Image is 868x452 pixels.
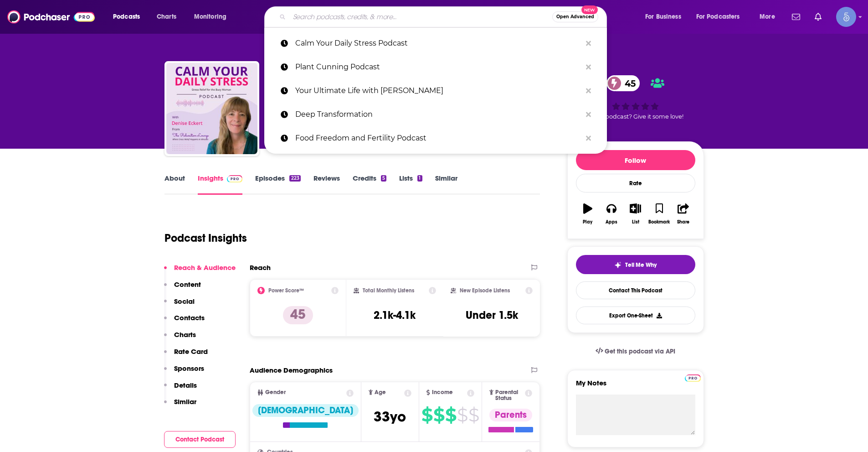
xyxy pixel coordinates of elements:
[457,408,467,422] span: $
[647,197,671,230] button: Bookmark
[264,126,607,150] a: Food Freedom and Fertility Podcast
[399,174,422,195] a: Lists1
[552,11,598,22] button: Open AdvancedNew
[353,174,386,195] a: Credits5
[690,10,753,24] button: open menu
[164,174,185,195] a: About
[600,197,623,230] button: Apps
[255,174,300,195] a: Episodes223
[164,364,204,381] button: Sponsors
[198,174,243,195] a: InsightsPodchaser Pro
[671,197,695,230] button: Share
[7,8,95,26] img: Podchaser - Follow, Share and Rate Podcasts
[639,10,693,24] button: open menu
[363,287,414,294] h2: Total Monthly Listens
[468,408,479,422] span: $
[164,397,196,414] button: Similar
[614,261,621,269] img: tell me why sparkle
[295,55,581,79] p: Plant Cunning Podcast
[295,79,581,103] p: Your Ultimate Life with Kellan Fluckiger
[164,431,236,448] button: Contact Podcast
[194,10,226,23] span: Monitoring
[174,263,236,272] p: Reach & Audience
[174,330,196,339] p: Charts
[648,219,670,225] div: Bookmark
[164,231,247,245] h1: Podcast Insights
[556,15,594,19] span: Open Advanced
[836,7,856,27] span: Logged in as Spiral5-G1
[295,103,581,126] p: Deep Transformation
[374,408,406,426] span: 33 yo
[836,7,856,27] button: Show profile menu
[685,374,701,382] img: Podchaser Pro
[265,390,286,395] span: Gender
[174,313,205,322] p: Contacts
[164,297,195,314] button: Social
[264,103,607,126] a: Deep Transformation
[174,297,195,306] p: Social
[576,379,695,395] label: My Notes
[174,397,196,406] p: Similar
[188,10,238,24] button: open menu
[174,381,197,390] p: Details
[174,364,204,373] p: Sponsors
[605,348,675,355] span: Get this podcast via API
[606,75,640,91] a: 45
[421,408,432,422] span: $
[264,31,607,55] a: Calm Your Daily Stress Podcast
[250,263,271,272] h2: Reach
[164,313,205,330] button: Contacts
[489,409,532,421] div: Parents
[606,219,617,225] div: Apps
[788,9,804,25] a: Show notifications dropdown
[295,126,581,150] p: Food Freedom and Fertility Podcast
[466,308,518,322] h3: Under 1.5k
[588,113,683,120] span: Good podcast? Give it some love!
[264,79,607,103] a: Your Ultimate Life with [PERSON_NAME]
[164,381,197,398] button: Details
[289,175,300,182] div: 223
[374,308,416,322] h3: 2.1k-4.1k
[313,174,340,195] a: Reviews
[273,6,616,27] div: Search podcasts, credits, & more...
[581,5,598,14] span: New
[435,174,457,195] a: Similar
[445,408,456,422] span: $
[166,63,257,154] img: Calm Your Daily Stress - Stress Relief for the Busy Woman
[696,10,740,23] span: For Podcasters
[616,75,640,91] span: 45
[174,347,208,356] p: Rate Card
[576,197,600,230] button: Play
[113,10,140,23] span: Podcasts
[164,347,208,364] button: Rate Card
[460,287,510,294] h2: New Episode Listens
[811,9,825,25] a: Show notifications dropdown
[283,306,313,324] p: 45
[227,175,243,182] img: Podchaser Pro
[417,175,422,182] div: 1
[375,390,386,395] span: Age
[685,373,701,382] a: Pro website
[625,261,657,269] span: Tell Me Why
[576,255,695,274] button: tell me why sparkleTell Me Why
[289,10,552,24] input: Search podcasts, credits, & more...
[151,10,182,24] a: Charts
[252,404,359,417] div: [DEMOGRAPHIC_DATA]
[576,174,695,192] div: Rate
[576,281,695,299] a: Contact This Podcast
[836,7,856,27] img: User Profile
[268,287,304,294] h2: Power Score™
[588,340,683,363] a: Get this podcast via API
[760,10,775,23] span: More
[495,390,524,401] span: Parental Status
[381,175,386,182] div: 5
[164,280,201,297] button: Content
[632,219,639,225] div: List
[264,55,607,79] a: Plant Cunning Podcast
[107,10,152,24] button: open menu
[432,390,453,395] span: Income
[567,69,704,126] div: 45Good podcast? Give it some love!
[576,150,695,170] button: Follow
